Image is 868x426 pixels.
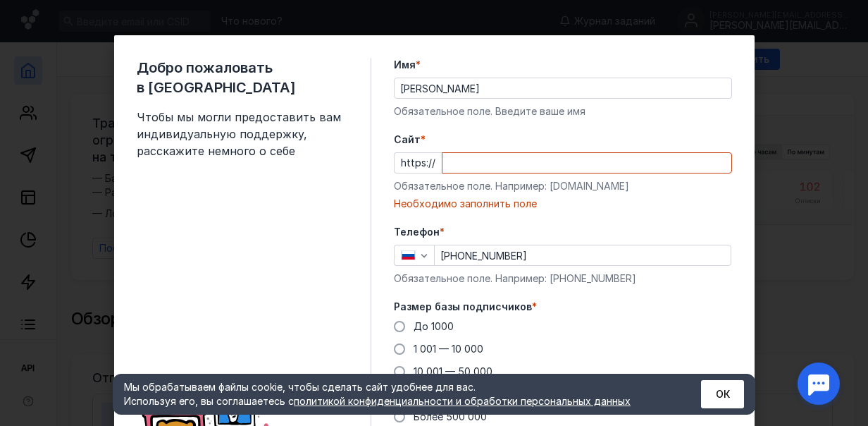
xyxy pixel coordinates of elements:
div: Обязательное поле. Введите ваше имя [394,104,732,118]
div: Обязательное поле. Например: [DOMAIN_NAME] [394,179,732,193]
a: политикой конфиденциальности и обработки персональных данных [294,395,631,407]
span: Размер базы подписчиков [394,300,532,314]
div: Обязательное поле. Например: [PHONE_NUMBER] [394,272,732,286]
span: Cайт [394,133,421,147]
div: Необходимо заполнить поле [394,197,732,211]
span: Имя [394,58,416,72]
span: Более 500 000 [414,410,487,422]
span: Чтобы мы могли предоставить вам индивидуальную поддержку, расскажите немного о себе [137,109,348,159]
div: Мы обрабатываем файлы cookie, чтобы сделать сайт удобнее для вас. Используя его, вы соглашаетесь c [124,380,666,408]
span: Телефон [394,225,440,239]
span: До 1000 [414,320,454,332]
span: Добро пожаловать в [GEOGRAPHIC_DATA] [137,58,348,97]
span: 1 001 — 10 000 [414,343,483,355]
button: ОК [701,380,744,408]
span: 10 001 — 50 000 [414,365,492,377]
